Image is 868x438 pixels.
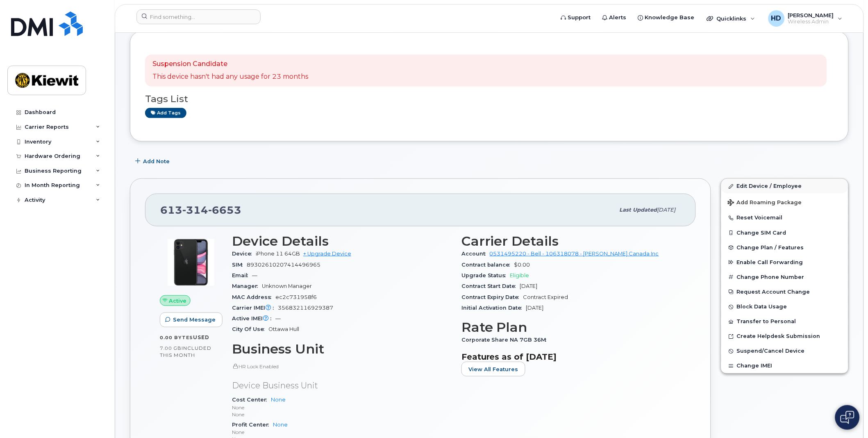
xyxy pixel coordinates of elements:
[721,179,848,194] a: Edit Device / Employee
[232,234,452,249] h3: Device Details
[232,272,252,278] span: Email
[275,315,281,322] span: —
[468,365,518,373] span: View All Features
[247,262,320,268] span: 89302610207414496965
[232,283,262,289] span: Manager
[721,299,848,314] button: Block Data Usage
[461,352,681,362] h3: Features as of [DATE]
[130,154,177,169] button: Add Note
[461,283,520,289] span: Contract Start Date
[721,210,848,225] button: Reset Voicemail
[657,207,676,213] span: [DATE]
[788,12,834,18] span: [PERSON_NAME]
[193,334,209,340] span: used
[721,226,848,240] button: Change SIM Card
[645,14,695,22] span: Knowledge Base
[717,15,747,22] span: Quicklinks
[232,422,273,428] span: Profit Center
[721,344,848,358] button: Suspend/Cancel Device
[609,14,627,22] span: Alerts
[232,404,452,411] p: None
[701,10,761,27] div: Quicklinks
[278,305,333,311] span: 356832116929387
[232,363,452,370] p: HR Lock Enabled
[273,422,288,428] a: None
[152,72,308,82] p: This device hasn't had any usage for 23 months
[514,262,530,268] span: $0.00
[461,262,514,268] span: Contract balance
[737,244,804,251] span: Change Plan / Features
[256,251,300,257] span: iPhone 11 64GB
[232,315,275,322] span: Active IMEI
[510,272,529,278] span: Eligible
[721,314,848,329] button: Transfer to Personal
[160,345,182,351] span: 7.00 GB
[728,199,802,207] span: Add Roaming Package
[232,397,271,403] span: Cost Center
[232,262,247,268] span: SIM
[788,18,834,25] span: Wireless Admin
[721,194,848,210] button: Add Roaming Package
[526,305,544,311] span: [DATE]
[271,397,286,403] a: None
[721,285,848,299] button: Request Account Change
[841,411,854,424] img: Open chat
[721,329,848,344] a: Create Helpdesk Submission
[555,9,597,26] a: Support
[173,316,216,324] span: Send Message
[303,251,351,257] a: + Upgrade Device
[232,380,452,392] p: Device Business Unit
[252,272,257,278] span: —
[763,10,848,27] div: Herby Dely
[152,59,308,69] p: Suspension Candidate
[160,204,241,216] span: 613
[232,342,452,356] h3: Business Unit
[737,259,803,265] span: Enable Call Forwarding
[160,345,211,358] span: included this month
[275,294,317,300] span: ec2c731958f6
[145,108,186,118] a: Add tags
[268,326,299,332] span: Ottawa Hull
[461,320,681,335] h3: Rate Plan
[208,204,241,216] span: 6653
[160,313,223,327] button: Send Message
[721,270,848,285] button: Change Phone Number
[632,9,700,26] a: Knowledge Base
[568,14,591,22] span: Support
[166,238,216,287] img: iPhone_11.jpg
[182,204,208,216] span: 314
[145,94,834,104] h3: Tags List
[721,240,848,255] button: Change Plan / Features
[737,348,805,354] span: Suspend/Cancel Device
[232,411,452,418] p: None
[520,283,538,289] span: [DATE]
[721,358,848,373] button: Change IMEI
[232,429,452,436] p: None
[771,14,782,23] span: HD
[143,157,170,165] span: Add Note
[232,305,278,311] span: Carrier IMEI
[232,326,268,332] span: City Of Use
[461,305,526,311] span: Initial Activation Date
[169,297,187,305] span: Active
[523,294,568,300] span: Contract Expired
[721,255,848,270] button: Enable Call Forwarding
[262,283,312,289] span: Unknown Manager
[461,251,490,257] span: Account
[461,337,551,343] span: Corporate Share NA 7GB 36M
[160,335,193,340] span: 0.00 Bytes
[136,9,261,24] input: Find something...
[461,272,510,278] span: Upgrade Status
[232,294,275,300] span: MAC Address
[620,207,657,213] span: Last updated
[232,251,256,257] span: Device
[490,251,659,257] a: 0531495220 - Bell - 106318078 - [PERSON_NAME] Canada Inc
[461,362,525,376] button: View All Features
[461,234,681,249] h3: Carrier Details
[461,294,523,300] span: Contract Expiry Date
[597,9,632,26] a: Alerts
